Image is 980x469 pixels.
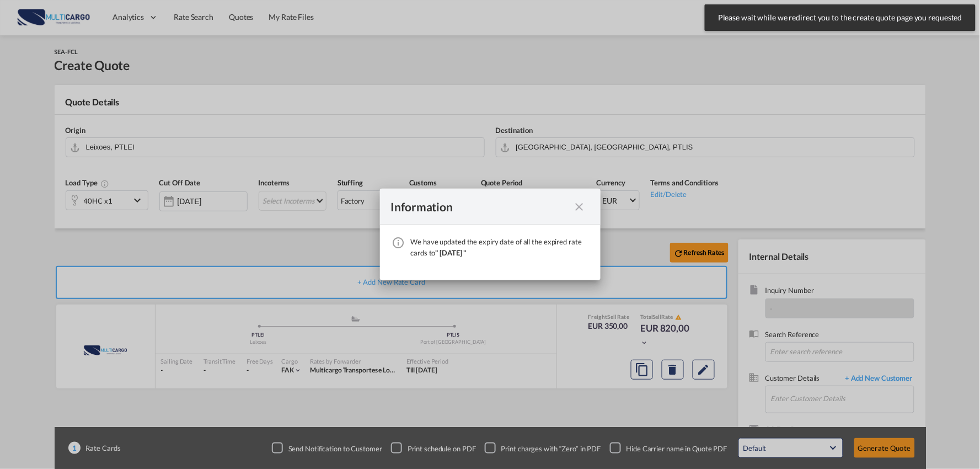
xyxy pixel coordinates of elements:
span: " [DATE] " [436,248,467,257]
span: Please wait while we redirect you to the create quote page you requested [715,12,966,23]
md-icon: icon-information-outline [392,236,405,249]
div: We have updated the expiry date of all the expired rate cards to [411,236,590,258]
md-icon: icon-close fg-AAA8AD cursor [573,200,586,214]
div: Information [391,200,570,214]
md-dialog: We have ... [380,189,601,280]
